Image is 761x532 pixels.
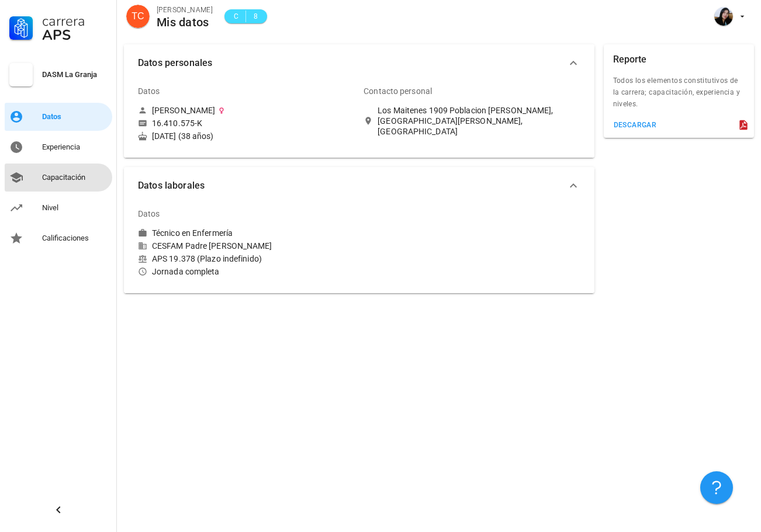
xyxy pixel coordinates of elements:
div: Nivel [42,203,108,213]
div: Contacto personal [364,77,432,105]
a: Capacitación [5,164,112,192]
div: Datos [138,77,160,105]
div: Todos los elementos constitutivos de la carrera; capacitación, experiencia y niveles. [604,75,755,117]
div: APS [42,28,108,42]
button: Datos laborales [124,167,594,204]
div: [PERSON_NAME] [152,105,215,116]
div: Datos [138,200,160,228]
a: Los Maitenes 1909 Poblacion [PERSON_NAME], [GEOGRAPHIC_DATA][PERSON_NAME], [GEOGRAPHIC_DATA] [364,105,580,137]
div: APS 19.378 (Plazo indefinido) [138,253,354,264]
div: avatar [714,7,733,26]
div: Los Maitenes 1909 Poblacion [PERSON_NAME], [GEOGRAPHIC_DATA][PERSON_NAME], [GEOGRAPHIC_DATA] [378,105,580,137]
div: descargar [613,121,657,129]
div: CESFAM Padre [PERSON_NAME] [138,241,354,251]
div: Experiencia [42,142,108,152]
span: 8 [251,11,260,22]
button: Datos personales [124,44,594,82]
span: TC [132,5,144,28]
div: Jornada completa [138,266,354,277]
a: Calificaciones [5,224,112,252]
div: Datos [42,112,108,121]
span: C [231,11,241,22]
div: [PERSON_NAME] [157,4,213,16]
div: Carrera [42,14,108,28]
a: Datos [5,103,112,131]
a: Nivel [5,194,112,222]
div: DASM La Granja [42,70,108,79]
div: Reporte [613,44,647,75]
div: avatar [126,5,150,28]
div: Mis datos [157,16,213,29]
span: Datos laborales [138,178,566,194]
div: 16.410.575-K [152,118,202,128]
button: descargar [608,117,662,133]
div: Técnico en Enfermería [152,228,233,238]
a: Experiencia [5,133,112,161]
div: [DATE] (38 años) [138,131,354,141]
span: Datos personales [138,55,566,71]
div: Calificaciones [42,234,108,243]
div: Capacitación [42,173,108,182]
